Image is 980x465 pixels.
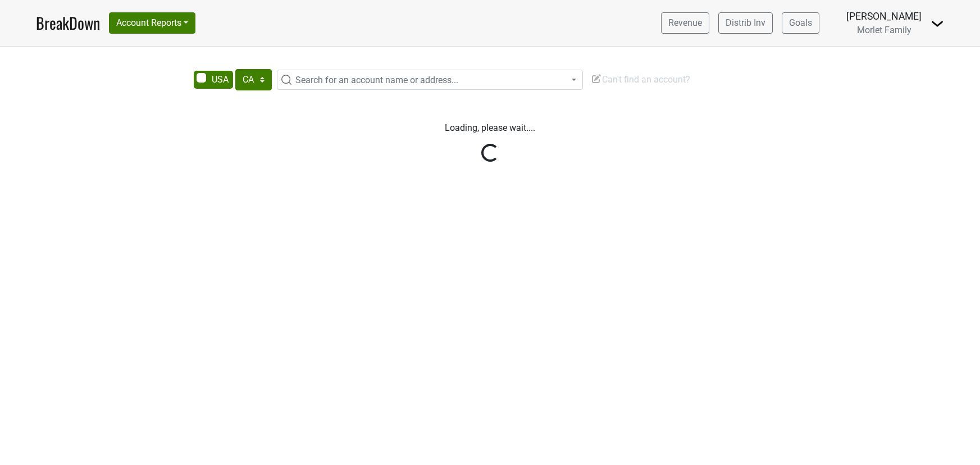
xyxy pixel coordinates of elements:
[36,11,100,35] a: BreakDown
[591,74,690,85] span: Can't find an account?
[782,12,819,34] a: Goals
[295,75,458,85] span: Search for an account name or address...
[931,17,944,30] img: Dropdown Menu
[591,73,602,84] img: Edit
[846,9,922,24] div: [PERSON_NAME]
[661,12,709,34] a: Revenue
[109,12,195,34] button: Account Reports
[718,12,773,34] a: Distrib Inv
[179,121,802,135] p: Loading, please wait....
[857,25,911,35] span: Morlet Family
